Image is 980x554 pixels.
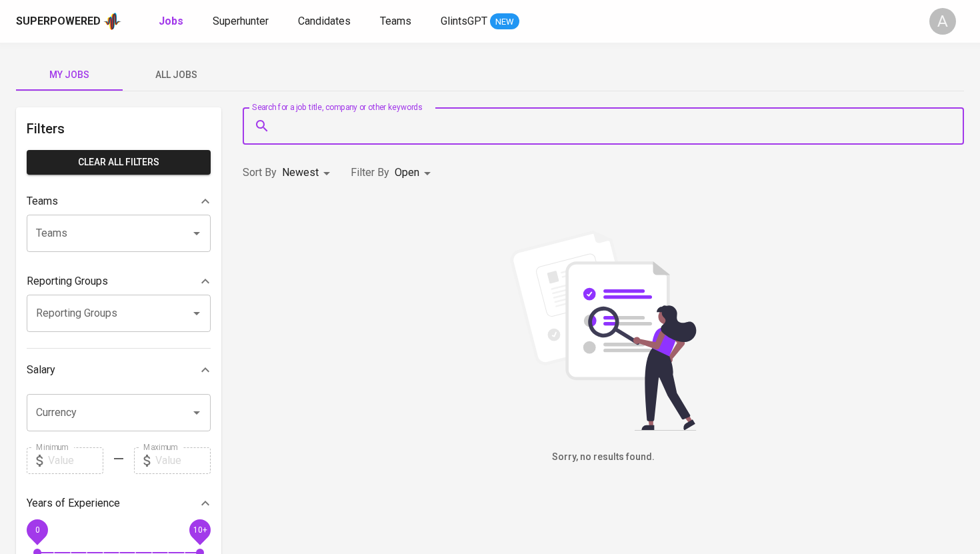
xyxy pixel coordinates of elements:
span: GlintsGPT [441,15,487,27]
input: Value [155,447,211,474]
button: Open [187,403,206,422]
a: GlintsGPT NEW [441,13,519,30]
a: Teams [380,13,414,30]
a: Candidates [298,13,353,30]
h6: Sorry, no results found. [243,450,964,465]
p: Salary [27,362,55,378]
span: NEW [490,15,519,29]
span: Clear All filters [37,154,200,171]
p: Reporting Groups [27,273,108,289]
p: Years of Experience [27,495,120,511]
span: All Jobs [131,67,221,83]
span: Superhunter [213,15,269,27]
div: Superpowered [16,14,101,29]
span: Teams [380,15,411,27]
span: 10+ [193,525,207,534]
p: Sort By [243,165,277,181]
span: My Jobs [24,67,115,83]
button: Open [187,224,206,243]
button: Clear All filters [27,150,211,175]
b: Jobs [159,15,183,27]
img: file_searching.svg [503,231,703,431]
a: Superpoweredapp logo [16,11,121,31]
p: Teams [27,193,58,209]
a: Superhunter [213,13,271,30]
div: Salary [27,357,211,383]
div: Reporting Groups [27,268,211,295]
h6: Filters [27,118,211,139]
a: Jobs [159,13,186,30]
input: Value [48,447,103,474]
div: Teams [27,188,211,215]
img: app logo [103,11,121,31]
div: Years of Experience [27,490,211,517]
button: Open [187,304,206,323]
p: Filter By [351,165,389,181]
div: Newest [282,161,335,185]
div: A [929,8,956,35]
span: Candidates [298,15,351,27]
span: Open [395,166,419,179]
span: 0 [35,525,39,534]
p: Newest [282,165,319,181]
div: Open [395,161,435,185]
